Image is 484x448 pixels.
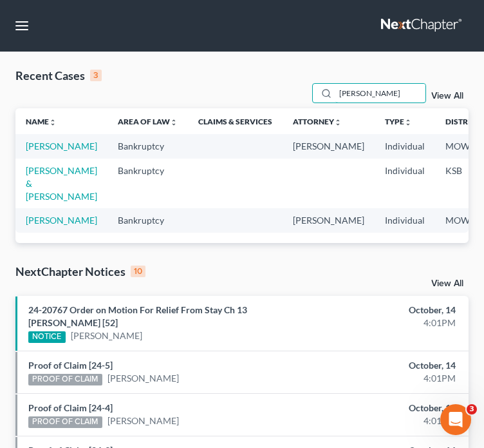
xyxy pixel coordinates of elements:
td: Bankruptcy [107,134,188,158]
a: [PERSON_NAME] [107,372,179,385]
div: 4:01PM [322,414,456,427]
input: Search by name... [335,84,425,102]
div: Recent Cases [15,68,102,83]
i: unfold_more [334,119,342,126]
i: unfold_more [404,119,412,126]
a: Nameunfold_more [26,117,57,126]
a: [PERSON_NAME] & [PERSON_NAME] [26,165,97,202]
div: NextChapter Notices [15,264,145,279]
a: Typeunfold_more [385,117,412,126]
i: unfold_more [49,119,57,126]
a: Proof of Claim [24-4] [28,402,113,413]
div: NOTICE [28,331,66,343]
div: 4:01PM [322,317,456,329]
td: Individual [375,208,435,232]
iframe: Intercom live chat [440,404,471,435]
a: [PERSON_NAME] [26,215,97,226]
td: Bankruptcy [107,159,188,208]
div: October, 14 [322,304,456,317]
div: 4:01PM [322,372,456,385]
div: PROOF OF CLAIM [28,374,102,385]
a: 24-20767 Order on Motion For Relief From Stay Ch 13 [PERSON_NAME] [52] [28,304,247,328]
div: 3 [90,70,102,81]
div: October, 14 [322,359,456,372]
td: Bankruptcy [107,208,188,232]
a: Area of Lawunfold_more [118,117,178,126]
td: Individual [375,134,435,158]
td: Individual [375,159,435,208]
span: 3 [467,404,477,414]
a: Proof of Claim [24-5] [28,360,113,371]
a: View All [431,92,463,101]
a: [PERSON_NAME] [71,329,142,342]
th: Claims & Services [188,108,283,134]
div: October, 14 [322,402,456,414]
a: View All [431,279,463,288]
i: unfold_more [170,119,178,126]
a: [PERSON_NAME] [26,141,97,151]
a: Attorneyunfold_more [293,117,342,126]
td: [PERSON_NAME] [283,208,375,232]
div: 10 [131,266,145,277]
td: [PERSON_NAME] [283,134,375,158]
a: [PERSON_NAME] [107,414,179,427]
div: PROOF OF CLAIM [28,416,102,428]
